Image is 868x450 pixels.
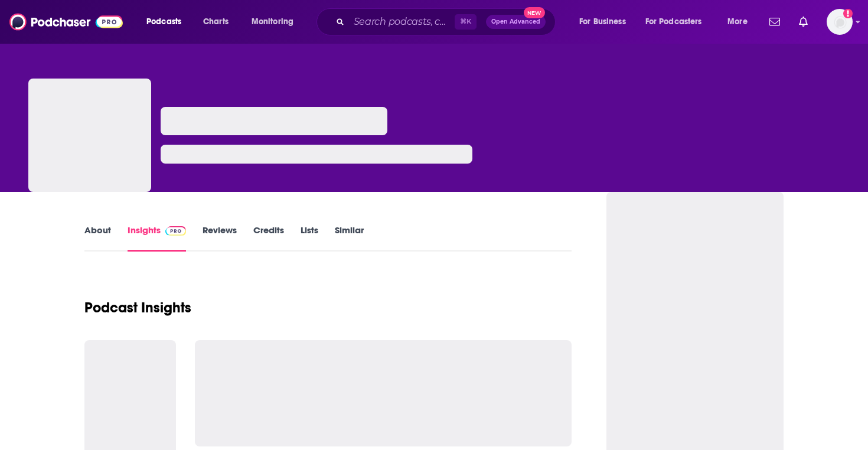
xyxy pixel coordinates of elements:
span: Open Advanced [491,19,540,25]
span: Monitoring [252,14,293,30]
a: Show notifications dropdown [765,12,785,32]
img: User Profile [827,9,853,35]
a: InsightsPodchaser Pro [128,224,186,252]
span: More [727,14,748,30]
a: Charts [195,12,236,31]
img: Podchaser - Follow, Share and Rate Podcasts [9,11,123,33]
button: Open AdvancedNew [486,15,546,29]
span: Podcasts [146,14,181,30]
button: Show profile menu [827,9,853,35]
button: open menu [638,12,719,31]
button: open menu [243,12,309,31]
a: Show notifications dropdown [794,12,812,32]
svg: Add a profile image [843,9,853,18]
a: Reviews [203,224,237,252]
a: Similar [335,224,364,252]
span: Logged in as KTMSseat4 [827,9,853,35]
input: Search podcasts, credits, & more... [349,12,455,31]
div: Search podcasts, credits, & more... [328,8,567,35]
span: ⌘ K [455,14,477,30]
img: Podchaser Pro [165,226,186,236]
button: open menu [571,12,641,31]
span: Charts [203,14,229,30]
span: For Podcasters [645,14,702,30]
span: New [524,7,545,18]
button: open menu [719,12,762,31]
a: About [84,224,111,252]
h1: Podcast Insights [84,299,191,317]
button: open menu [138,12,197,31]
a: Lists [301,224,318,252]
span: For Business [579,14,626,30]
a: Credits [253,224,284,252]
